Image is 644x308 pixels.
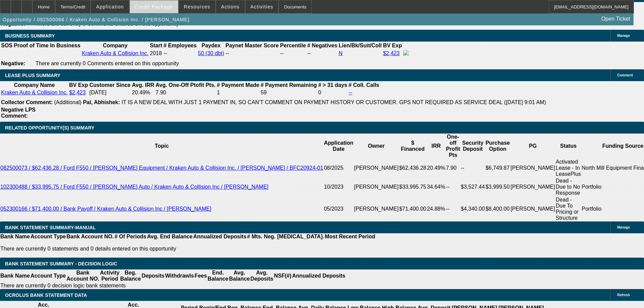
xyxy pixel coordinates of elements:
span: Comment [617,73,633,77]
td: -- [446,196,460,221]
b: # Employees [164,43,197,48]
span: Resources [184,4,210,9]
b: Collector Comment: [1,99,53,105]
span: Refresh [617,293,630,297]
b: Company Name [14,82,55,88]
th: # Of Periods [114,233,147,240]
span: Manage [617,226,630,229]
th: Fees [194,269,207,282]
a: N [339,50,343,56]
td: 0 [318,89,348,96]
b: Pal, Abhishek: [83,99,120,105]
th: Account Type [30,269,66,282]
b: BV Exp [69,82,88,88]
a: 50 (30 dbt) [198,50,224,56]
th: Beg. Balance [120,269,141,282]
b: # Coll. Calls [349,82,379,88]
th: Application Date [324,134,354,159]
th: $ Financed [399,134,427,159]
th: Owner [354,134,399,159]
th: SOS [1,42,13,49]
b: Paydex [201,43,220,48]
b: BV Exp [383,43,402,48]
th: One-off Profit Pts [446,134,460,159]
button: Credit Package [130,0,178,13]
a: -- [349,90,352,95]
a: Kraken Auto & Collision Inc. [82,50,148,56]
span: Opportunity / 092500066 / Kraken Auto & Collision Inc. / [PERSON_NAME] [3,17,190,22]
th: PG [510,134,555,159]
span: Application [96,4,124,9]
span: RELATED OPPORTUNITY(S) SUMMARY [5,125,94,131]
th: Annualized Deposits [292,269,345,282]
th: IRR [427,134,446,159]
b: Customer Since [89,82,130,88]
div: -- [307,50,337,56]
td: $33,995.75 [399,177,427,196]
span: OCROLUS BANK STATEMENT DATA [5,292,87,298]
button: Activities [245,0,279,13]
b: Company [103,43,127,48]
span: BANK STATEMENT SUMMARY-MANUAL [5,225,96,230]
span: -- [164,50,167,56]
img: facebook-icon.png [403,50,409,55]
td: $8,400.00 [485,196,510,221]
th: NSF(#) [273,269,292,282]
td: -- [460,159,485,177]
th: Bank Account NO. [66,233,114,240]
span: Actions [221,4,240,9]
div: -- [280,50,306,56]
a: 052300166 / $71,400.00 / Bank Payoff / Kraken Auto & Collision Inc / [PERSON_NAME] [0,206,211,212]
b: Percentile [280,43,306,48]
b: Start [150,43,162,48]
p: There are currently 0 statements and 0 details entered on this opportunity [0,246,375,252]
a: $2,423 [69,90,86,95]
td: 34.64% [427,177,446,196]
b: Negative: [1,61,25,66]
td: 20.49% [427,159,446,177]
span: LEASE PLUS SUMMARY [5,73,61,78]
td: [PERSON_NAME] [354,177,399,196]
b: # Negatives [307,43,337,48]
b: Lien/Bk/Suit/Coll [339,43,382,48]
td: Activated Lease - In LeasePlus [555,159,581,177]
th: Avg. Deposits [250,269,274,282]
td: -- [446,177,460,196]
span: There are currently 0 Comments entered on this opportunity [35,61,179,66]
td: 10/2023 [324,177,354,196]
th: Security Deposit [460,134,485,159]
b: # > 31 days [318,82,347,88]
td: 1 [217,89,260,96]
th: Proof of Time In Business [14,42,81,49]
th: Most Recent Period [325,233,376,240]
span: Bank Statement Summary - Decision Logic [5,261,117,266]
th: End. Balance [207,269,229,282]
th: Avg. End Balance [147,233,193,240]
td: $71,400.00 [399,196,427,221]
td: 7.90 [446,159,460,177]
div: -- [225,50,279,56]
span: IT IS A NEW DEAL WITH JUST 1 PAYMENT IN, SO CAN'T COMMENT ON PAYMENT HISTORY OR CUSTOMER. GPS NOT... [122,99,546,105]
a: 102300488 / $33,995.75 / Ford F550 / [PERSON_NAME] Auto / Kraken Auto & Collision Inc / [PERSON_N... [0,184,268,190]
td: [PERSON_NAME] [354,159,399,177]
button: Application [91,0,129,13]
td: [PERSON_NAME] [510,159,555,177]
a: 082500073 / $62,436.28 / Ford F550 / [PERSON_NAME] Equipment / Kraken Auto & Collision Inc. / [PE... [0,165,323,171]
th: Annualized Deposits [193,233,246,240]
b: Avg. One-Off Ptofit Pts. [156,82,215,88]
a: $2,423 [383,50,400,56]
span: Credit Package [135,4,173,9]
td: [DATE] [89,89,131,96]
td: [PERSON_NAME] [510,196,555,221]
th: Account Type [30,233,66,240]
a: Open Ticket [599,13,633,25]
td: 24.88% [427,196,446,221]
a: Kraken Auto & Collision Inc. [1,90,68,95]
span: (Additional) [54,99,81,105]
b: # Payment Made [217,82,259,88]
b: Avg. IRR [132,82,154,88]
td: $62,436.28 [399,159,427,177]
button: Resources [179,0,215,13]
th: Withdrawls [165,269,194,282]
td: $6,749.87 [485,159,510,177]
